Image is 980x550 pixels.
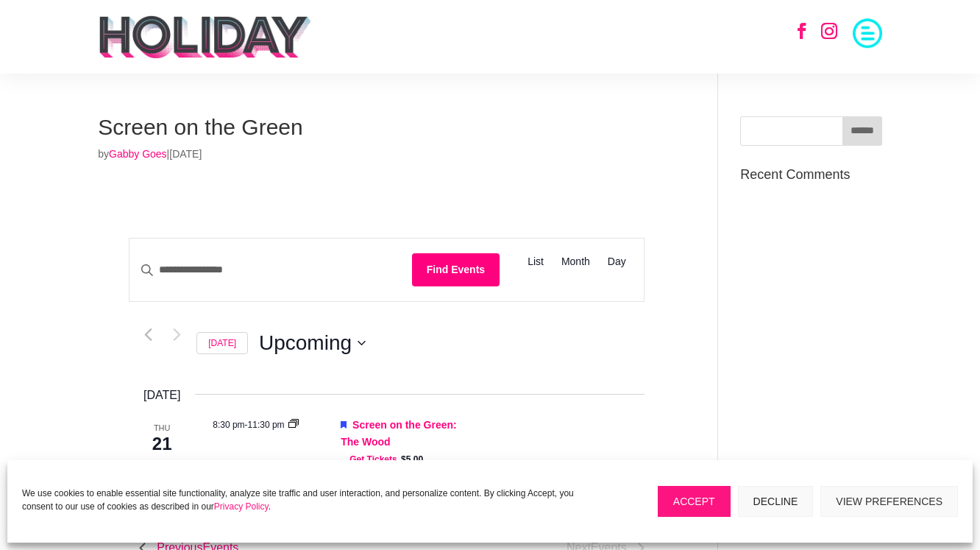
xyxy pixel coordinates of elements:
[608,253,626,270] span: Day
[288,420,299,430] a: Event series: Screen on the Green
[248,420,285,430] span: 11:30 pm
[129,247,412,293] input: Enter Keyword. Search for events by Keyword.
[139,325,157,343] a: Previous Events
[561,239,590,285] a: Display Events in Month View
[169,148,202,160] span: [DATE]
[22,487,606,513] p: We use cookies to enable essential site functionality, analyze site traffic and user interaction,...
[98,116,675,146] h1: Screen on the Green
[740,168,881,188] h4: Recent Comments
[109,148,167,160] a: Gabby Goes
[608,239,626,285] a: Display Events in Day View
[412,253,500,286] button: Find Events
[146,422,177,434] span: Thu
[214,501,269,512] a: Privacy Policy
[738,486,814,517] button: Decline
[813,15,845,47] a: Follow on Instagram
[349,454,397,465] a: Get Tickets
[658,486,731,517] button: Accept
[98,15,312,59] img: holiday-logo-black
[196,332,248,355] a: [DATE]
[129,386,195,405] time: [DATE]
[213,420,287,430] time: 2025-08-21 20:30:00 :: 2025-08-21 23:30:00
[528,239,544,285] a: Display Events in List View
[820,486,958,517] button: View preferences
[213,420,244,430] span: 8:30 pm
[561,253,590,270] span: Month
[259,328,366,358] button: Click to toggle datepicker
[401,454,423,466] span: $5.00
[259,331,352,354] span: Upcoming
[168,325,185,343] button: Next Events
[341,419,456,448] a: Screen on the Green: The Wood
[98,146,675,174] p: by |
[146,431,177,456] span: 21
[786,15,818,47] a: Follow on Facebook
[528,253,544,270] span: List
